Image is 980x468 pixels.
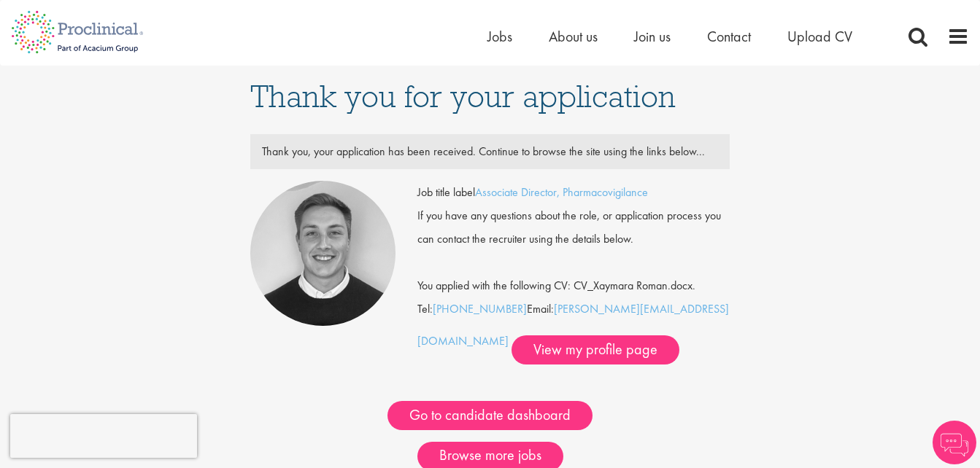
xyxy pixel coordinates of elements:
[475,184,648,200] a: Associate Director, Pharmacovigilance
[433,301,527,316] a: [PHONE_NUMBER]
[417,181,730,364] div: Tel: Email:
[406,181,741,204] div: Job title label
[549,27,598,46] a: About us
[10,414,197,458] iframe: reCAPTCHA
[251,140,729,163] div: Thank you, your application has been received. Continue to browse the site using the links below...
[250,77,676,116] span: Thank you for your application
[933,421,976,464] img: Chatbot
[406,251,741,297] div: You applied with the following CV: CV_Xaymara Roman.docx.
[406,204,741,251] div: If you have any questions about the role, or application process you can contact the recruiter us...
[787,27,852,46] a: Upload CV
[707,27,751,46] a: Contact
[387,401,593,430] a: Go to candidate dashboard
[250,181,396,326] img: Bo Forsen
[512,335,679,364] a: View my profile page
[487,27,512,46] a: Jobs
[634,27,671,46] a: Join us
[417,301,729,348] a: [PERSON_NAME][EMAIL_ADDRESS][DOMAIN_NAME]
